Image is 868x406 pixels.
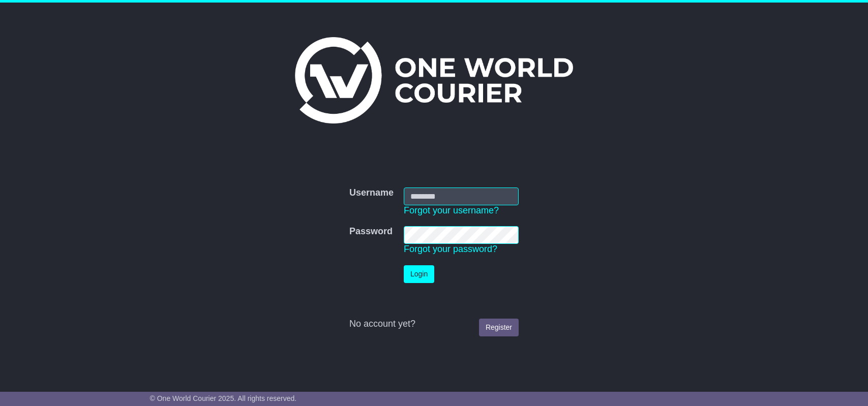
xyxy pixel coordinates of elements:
[479,319,519,336] a: Register
[349,226,393,237] label: Password
[404,265,434,283] button: Login
[295,37,573,123] img: One World
[404,205,499,215] a: Forgot your username?
[349,319,519,330] div: No account yet?
[150,394,297,402] span: © One World Courier 2025. All rights reserved.
[404,244,497,254] a: Forgot your password?
[349,188,394,199] label: Username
